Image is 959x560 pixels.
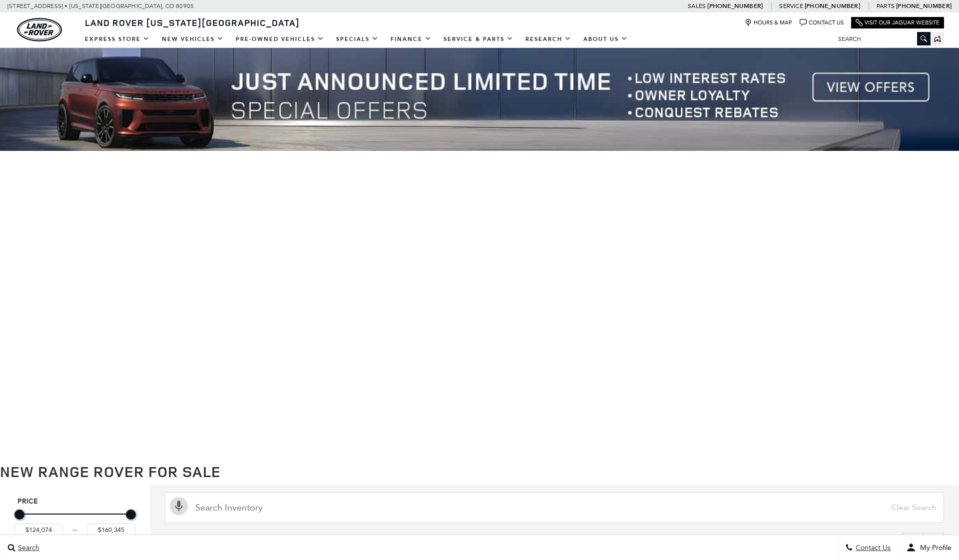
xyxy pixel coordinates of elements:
[17,18,62,41] a: land-rover
[916,544,952,552] span: My Profile
[14,524,63,537] input: Minimum
[779,2,803,9] span: Service
[577,30,634,48] a: About Us
[7,2,194,9] a: [STREET_ADDRESS] • [US_STATE][GEOGRAPHIC_DATA], CO 80905
[165,492,944,523] input: Search Inventory
[330,30,385,48] a: Specials
[877,2,895,9] span: Parts
[79,30,156,48] a: EXPRESS STORE
[14,510,24,520] div: Minimum Price
[170,497,188,515] svg: Click to toggle on voice search
[156,30,230,48] a: New Vehicles
[800,19,844,26] a: Contact Us
[14,506,135,537] div: Price
[385,30,438,48] a: Finance
[15,544,39,552] span: Search
[831,33,931,45] input: Search
[519,30,577,48] a: Research
[79,16,306,28] a: Land Rover [US_STATE][GEOGRAPHIC_DATA]
[856,19,940,26] a: Visit Our Jaguar Website
[805,2,860,10] a: [PHONE_NUMBER]
[230,30,330,48] a: Pre-Owned Vehicles
[126,510,136,520] div: Maximum Price
[17,18,62,41] img: Land Rover
[438,30,519,48] a: Service & Parts
[79,30,634,48] nav: Main Navigation
[896,2,952,10] a: [PHONE_NUMBER]
[745,19,792,26] a: Hours & Map
[85,16,300,28] span: Land Rover [US_STATE][GEOGRAPHIC_DATA]
[853,544,891,552] span: Contact Us
[87,524,135,537] input: Maximum
[17,497,132,506] h5: Price
[899,535,959,560] button: user-profile-menu
[688,2,706,9] span: Sales
[165,533,765,554] span: 12 Vehicles for Sale in [US_STATE][GEOGRAPHIC_DATA], [GEOGRAPHIC_DATA]
[707,2,763,10] a: [PHONE_NUMBER]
